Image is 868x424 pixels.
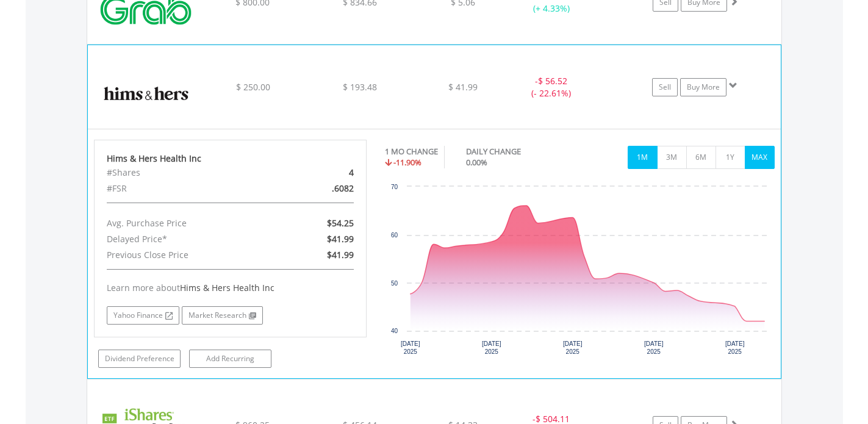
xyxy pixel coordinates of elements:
button: 1M [628,146,658,169]
text: [DATE] 2025 [644,340,664,355]
svg: Interactive chart [385,181,774,364]
text: [DATE] 2025 [563,340,583,355]
div: #FSR [98,181,274,196]
div: Previous Close Price [98,247,274,263]
span: $ 56.52 [538,75,567,87]
text: [DATE] 2025 [725,340,745,355]
div: - (- 22.61%) [505,75,597,99]
div: Chart. Highcharts interactive chart. [385,181,775,364]
button: MAX [745,146,775,169]
div: Avg. Purchase Price [98,215,274,231]
a: Dividend Preference [98,350,181,368]
button: 1Y [716,146,745,169]
div: #Shares [98,165,274,181]
span: $ 250.00 [236,81,270,93]
a: Buy More [680,78,726,96]
div: DAILY CHANGE [466,146,564,157]
text: 40 [391,328,398,334]
span: Hims & Hers Health Inc [180,282,274,293]
span: $ 193.48 [343,81,377,93]
a: Add Recurring [189,350,271,368]
span: $41.99 [327,249,354,261]
button: 6M [686,146,716,169]
div: Learn more about [107,282,354,294]
div: 4 [274,165,363,181]
text: 60 [391,232,398,239]
div: Hims & Hers Health Inc [107,153,354,165]
div: .6082 [274,181,363,196]
a: Market Research [182,306,263,325]
span: $ 41.99 [448,81,478,93]
button: 3M [657,146,687,169]
span: -11.90% [393,157,421,168]
img: EQU.US.HIMS.png [94,60,199,125]
a: Yahoo Finance [107,306,179,325]
text: 50 [391,280,398,287]
div: Delayed Price* [98,231,274,247]
span: $54.25 [327,217,354,229]
text: [DATE] 2025 [482,340,501,355]
text: 70 [391,184,398,190]
a: Sell [652,78,678,96]
text: [DATE] 2025 [401,340,420,355]
div: 1 MO CHANGE [385,146,438,157]
span: 0.00% [466,157,487,168]
span: $41.99 [327,233,354,245]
